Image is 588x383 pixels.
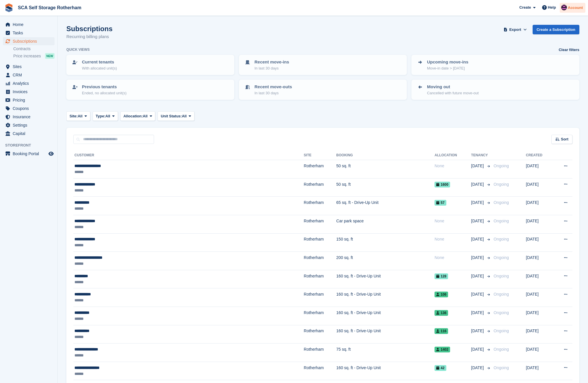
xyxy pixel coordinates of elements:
[519,5,531,10] span: Create
[304,362,336,380] td: Rotherham
[526,343,553,362] td: [DATE]
[471,218,485,224] span: [DATE]
[494,219,509,223] span: Ongoing
[435,163,471,169] div: None
[254,59,289,65] p: Recent move-ins
[494,200,509,205] span: Ongoing
[494,365,509,370] span: Ongoing
[526,178,553,197] td: [DATE]
[13,63,47,71] span: Sites
[494,164,509,168] span: Ongoing
[304,325,336,343] td: Rotherham
[336,252,435,270] td: 200 sq. ft
[3,71,55,79] a: menu
[82,84,127,90] p: Previous tenants
[435,347,450,352] span: 1402
[494,182,509,187] span: Ongoing
[471,236,485,242] span: [DATE]
[3,29,55,37] a: menu
[304,178,336,197] td: Rotherham
[13,29,47,37] span: Tasks
[3,96,55,104] a: menu
[13,150,47,158] span: Booking Portal
[254,84,292,90] p: Recent move-outs
[13,113,47,121] span: Insurance
[561,136,568,142] span: Sort
[3,79,55,87] a: menu
[336,325,435,343] td: 160 sq. ft - Drive-Up Unit
[3,63,55,71] a: menu
[254,90,292,96] p: In last 30 days
[533,25,579,34] a: Create a Subscription
[120,111,156,121] button: Allocation: All
[526,325,553,343] td: [DATE]
[304,160,336,179] td: Rotherham
[435,255,471,261] div: None
[105,113,110,119] span: All
[304,307,336,325] td: Rotherham
[509,27,521,33] span: Export
[336,270,435,288] td: 160 sq. ft - Drive-Up Unit
[471,310,485,316] span: [DATE]
[471,328,485,334] span: [DATE]
[471,163,485,169] span: [DATE]
[3,150,55,158] a: menu
[435,365,446,371] span: 42
[471,255,485,261] span: [DATE]
[526,160,553,179] td: [DATE]
[3,20,55,29] a: menu
[559,47,579,53] a: Clear filters
[526,362,553,380] td: [DATE]
[336,178,435,197] td: 50 sq. ft
[13,121,47,129] span: Settings
[78,113,83,119] span: All
[13,71,47,79] span: CRM
[182,113,187,119] span: All
[336,197,435,215] td: 65 sq. ft - Drive-Up Unit
[471,291,485,297] span: [DATE]
[161,113,182,119] span: Unit Status:
[13,129,47,138] span: Capital
[239,55,406,74] a: Recent move-ins In last 30 days
[561,5,567,10] img: Dale Chapman
[66,25,113,33] h1: Subscriptions
[158,111,194,121] button: Unit Status: All
[526,288,553,307] td: [DATE]
[3,37,55,45] a: menu
[3,129,55,138] a: menu
[336,215,435,233] td: Car park space
[336,362,435,380] td: 160 sq. ft - Drive-Up Unit
[336,288,435,307] td: 160 sq. ft - Drive-Up Unit
[13,20,47,29] span: Home
[304,151,336,160] th: Site
[526,233,553,252] td: [DATE]
[5,142,57,148] span: Storefront
[526,215,553,233] td: [DATE]
[3,121,55,129] a: menu
[254,65,289,71] p: In last 30 days
[435,151,471,160] th: Allocation
[304,197,336,215] td: Rotherham
[67,55,234,74] a: Current tenants With allocated unit(s)
[494,310,509,315] span: Ongoing
[239,80,406,99] a: Recent move-outs In last 30 days
[304,252,336,270] td: Rotherham
[427,84,479,90] p: Moving out
[304,288,336,307] td: Rotherham
[336,233,435,252] td: 150 sq. ft
[336,307,435,325] td: 160 sq. ft - Drive-Up Unit
[13,104,47,112] span: Coupons
[304,343,336,362] td: Rotherham
[427,90,479,96] p: Cancelled with future move-out
[548,5,556,10] span: Help
[471,273,485,279] span: [DATE]
[568,5,583,11] span: Account
[412,80,579,99] a: Moving out Cancelled with future move-out
[304,270,336,288] td: Rotherham
[526,197,553,215] td: [DATE]
[13,96,47,104] span: Pricing
[435,236,471,242] div: None
[3,88,55,96] a: menu
[471,346,485,352] span: [DATE]
[82,59,117,65] p: Current tenants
